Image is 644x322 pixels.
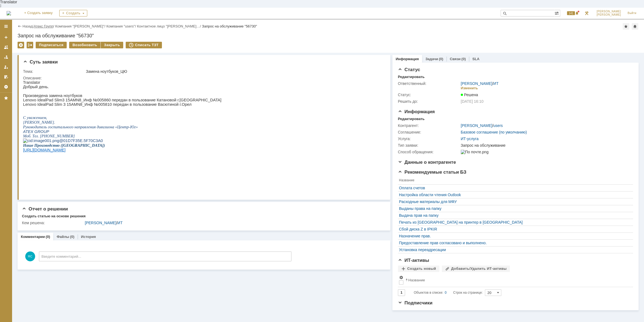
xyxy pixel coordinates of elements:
div: Создать статью на основе решения [22,214,86,218]
span: Объектов в списке: [414,291,443,295]
span: Расширенный поиск [555,10,560,15]
div: Контрагент: [398,123,460,128]
div: Решить до: [398,99,460,104]
th: Название [398,177,630,185]
div: Изменить [461,86,478,90]
a: ИТ [493,81,499,86]
a: Задачи [425,57,438,61]
span: 141 [567,11,575,15]
span: [PERSON_NAME] [597,13,621,16]
div: Сделать домашней страницей [632,23,638,30]
div: Тема: [23,69,85,74]
img: logo [7,11,11,15]
div: Выданы права на папку [399,206,629,211]
a: Выйти [624,8,640,19]
a: [PERSON_NAME] [85,221,116,225]
a: Перейти в интерфейс администратора [583,10,590,16]
div: Замена ноутбуков_ЦЮ [86,69,381,74]
div: Тип заявки: [398,143,460,148]
div: Способ обращения: [398,150,460,154]
div: / [106,24,137,28]
i: Строк на странице: [414,289,483,296]
a: [PERSON_NAME] [461,81,492,86]
a: [PERSON_NAME] [461,123,492,128]
div: Услуга: [398,137,460,141]
div: Кем решена: [22,221,84,225]
a: Файлы [57,235,69,239]
a: Настройка области чтения Outlook [399,193,629,197]
span: Статус [398,67,420,72]
div: Описание: [23,76,382,80]
div: Редактировать [398,75,424,79]
a: ИТ-услуга [461,137,479,141]
div: Запрос на обслуживание "56730" [202,24,257,28]
span: уважением [4,35,23,40]
a: Контактное лицо "[PERSON_NAME]… [137,24,200,28]
a: Связи [450,57,460,61]
th: Название [404,274,630,287]
a: Мои заявки [2,63,10,71]
a: Печать из [GEOGRAPHIC_DATA] на принтер в [GEOGRAPHIC_DATA] [399,220,629,224]
div: 0 [445,289,447,296]
a: [PERSON_NAME][PERSON_NAME] [593,8,624,19]
img: По почте.png [461,150,488,154]
div: / [137,24,202,28]
span: AMN [47,18,56,22]
a: Создать заявку [2,33,10,42]
span: Отчет о решении [22,206,68,212]
a: Предоставление прав согласовано и выполнено. [399,241,629,245]
a: Настройки [2,82,10,91]
div: / [55,24,106,28]
div: / [34,24,55,28]
span: ЯС [25,251,35,261]
a: Выдача прав на папку [399,213,629,218]
a: Назначение прав. [399,234,629,238]
div: Установка переадресации [399,248,629,252]
a: ИТ [117,221,123,225]
div: Открыть панель уведомлений [564,8,580,19]
a: Атекс Групп [34,24,53,28]
a: Информация [396,57,419,61]
div: | [33,24,33,28]
span: Slim [31,18,39,22]
a: Расходные материалы для МФУ [399,199,629,204]
a: Заявки в моей ответственности [2,53,10,62]
div: Запрос на обслуживание [461,143,630,148]
span: Информация [398,109,435,114]
div: Соглашение: [398,130,460,134]
div: (0) [439,57,443,61]
span: [PERSON_NAME] [597,10,621,13]
a: История [81,235,96,239]
div: Удалить [18,42,24,48]
div: Ответственный: [398,81,460,86]
div: Запрос на обслуживание "56730" [18,33,639,38]
div: (0) [70,235,74,239]
span: ИТ-активы [398,258,429,263]
span: , [23,35,24,40]
a: + Создать заявку [21,8,56,19]
a: Сбой диска Z в IPKIR [399,227,629,231]
span: Настройки [399,275,403,280]
div: (0) [461,57,466,61]
a: Оплата счетов [399,186,629,190]
span: Рекомендуемые статьи БЗ [398,170,466,175]
div: (0) [46,235,50,239]
div: / [461,81,499,86]
div: / [461,123,503,128]
span: Суть заявки [23,59,58,65]
a: Назад [23,24,33,28]
a: users [493,123,503,128]
div: / [85,221,381,225]
a: Базовое соглашение (по умолчанию) [461,130,527,134]
div: Название [408,278,425,282]
span: [DATE] 16:10 [461,99,483,104]
div: Статус: [398,93,460,97]
div: Создать [59,10,87,16]
div: Добавить в избранное [623,23,629,30]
